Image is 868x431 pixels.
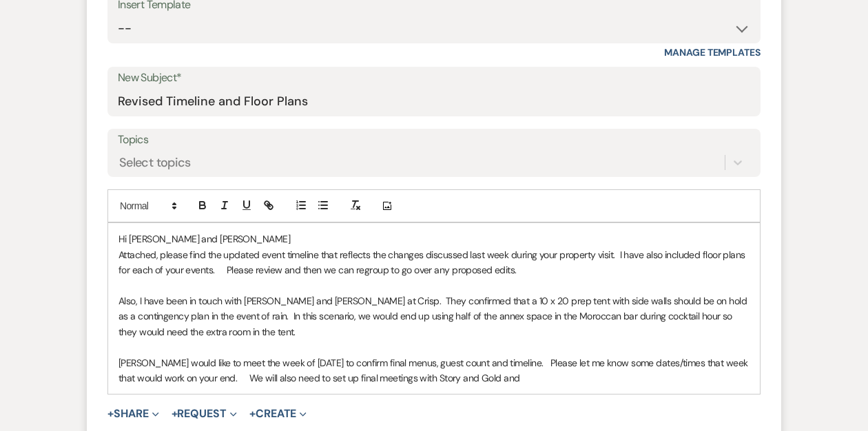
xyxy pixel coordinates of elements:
label: New Subject* [118,68,750,88]
p: [PERSON_NAME] would like to meet the week of [DATE] to confirm final menus, guest count and timel... [118,355,750,386]
span: + [172,408,178,419]
p: Hi [PERSON_NAME] and [PERSON_NAME] [118,231,750,246]
button: Share [107,408,159,419]
a: Manage Templates [664,46,761,59]
span: + [107,408,114,419]
p: Attached, please find the updated event timeline that reflects the changes discussed last week du... [118,247,750,278]
label: Topics [118,130,750,150]
span: + [249,408,256,419]
button: Create [249,408,307,419]
p: Also, I have been in touch with [PERSON_NAME] and [PERSON_NAME] at Crisp. They confirmed that a 1... [118,293,750,339]
div: Select topics [119,154,191,172]
button: Request [172,408,237,419]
